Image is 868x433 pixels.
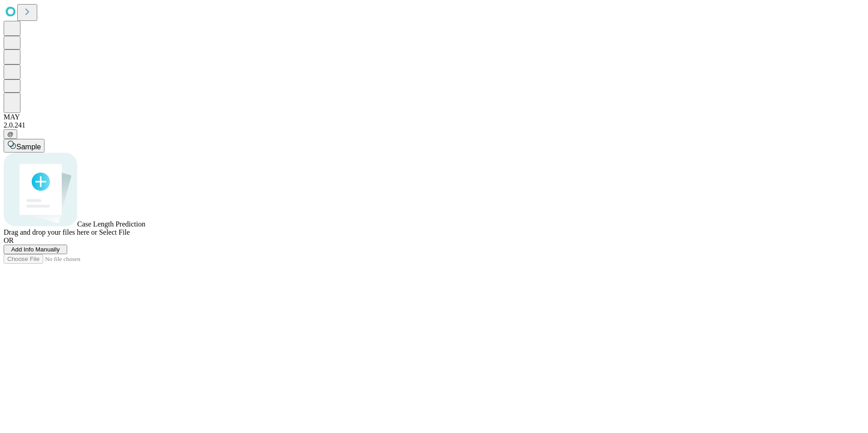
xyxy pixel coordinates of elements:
span: Select File [99,228,130,236]
span: Add Info Manually [11,246,60,253]
span: Case Length Prediction [77,220,145,228]
span: Drag and drop your files here or [4,228,97,236]
div: 2.0.241 [4,121,864,129]
span: OR [4,236,14,244]
button: Add Info Manually [4,245,67,254]
div: MAY [4,113,864,121]
button: Sample [4,139,44,153]
button: @ [4,129,17,139]
span: @ [7,131,14,138]
span: Sample [16,143,41,151]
